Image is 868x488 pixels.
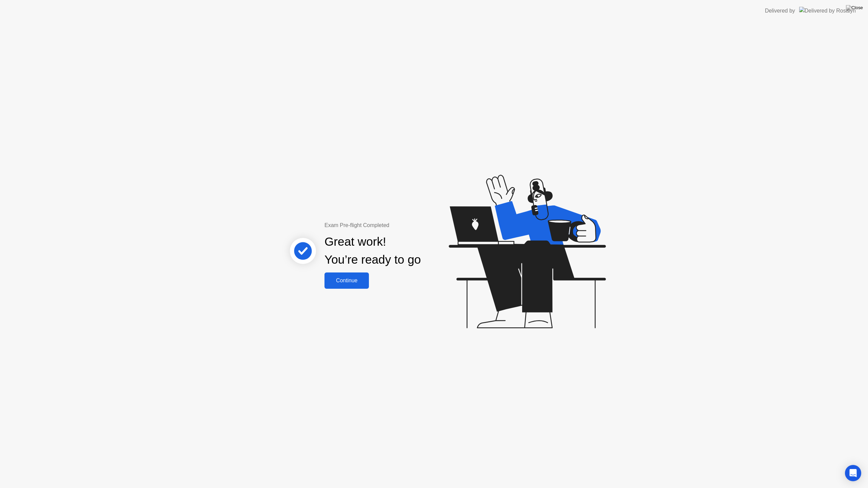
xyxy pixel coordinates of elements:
[324,272,369,289] button: Continue
[324,221,465,229] div: Exam Pre-flight Completed
[327,278,367,284] div: Continue
[799,7,856,15] img: Delivered by Rosalyn
[846,5,863,11] img: Close
[845,465,861,481] div: Open Intercom Messenger
[324,233,421,269] div: Great work! You’re ready to go
[765,7,795,15] div: Delivered by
